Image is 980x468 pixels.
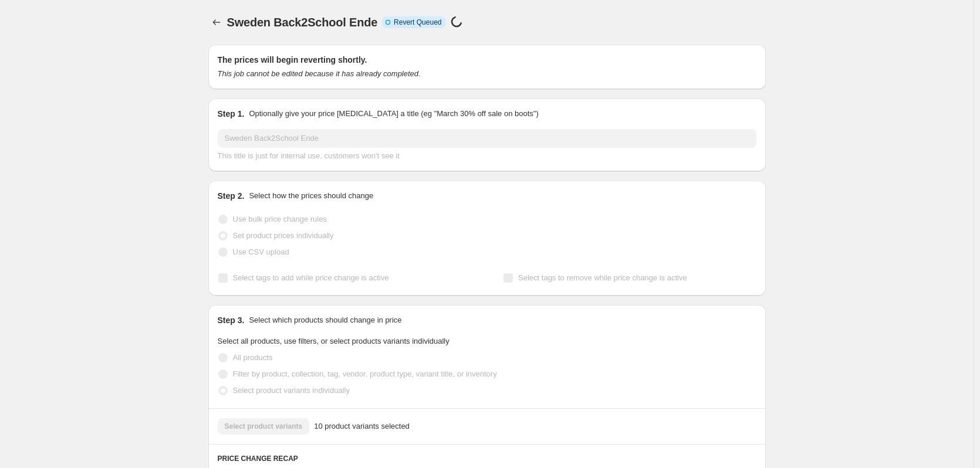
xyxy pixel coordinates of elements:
[233,369,497,378] span: Filter by product, collection, tag, vendor, product type, variant title, or inventory
[233,353,273,362] span: All products
[218,108,245,120] h2: Step 1.
[518,273,687,282] span: Select tags to remove while price change is active
[218,129,756,148] input: 30% off holiday sale
[233,386,350,395] span: Select product variants individually
[249,190,373,202] p: Select how the prices should change
[233,215,327,223] span: Use bulk price change rules
[218,54,756,66] h2: The prices will begin reverting shortly.
[227,16,378,29] span: Sweden Back2School Ende
[218,314,245,326] h2: Step 3.
[218,151,400,160] span: This title is just for internal use, customers won't see it
[218,190,245,202] h2: Step 2.
[218,337,450,345] span: Select all products, use filters, or select products variants individually
[314,420,410,432] span: 10 product variants selected
[249,314,401,326] p: Select which products should change in price
[249,108,538,120] p: Optionally give your price [MEDICAL_DATA] a title (eg "March 30% off sale on boots")
[233,231,334,240] span: Set product prices individually
[218,454,756,463] h6: PRICE CHANGE RECAP
[394,18,441,27] span: Revert Queued
[218,69,421,78] i: This job cannot be edited because it has already completed.
[233,273,389,282] span: Select tags to add while price change is active
[233,247,289,256] span: Use CSV upload
[208,14,225,30] button: Price change jobs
